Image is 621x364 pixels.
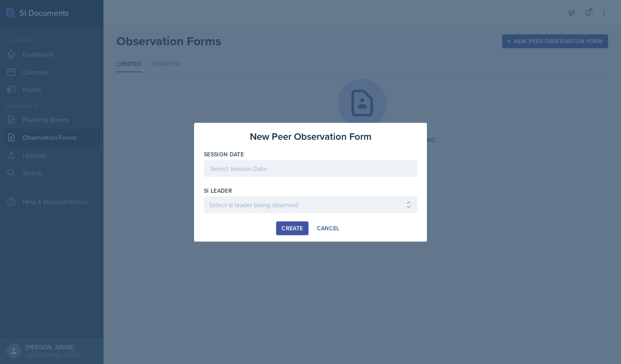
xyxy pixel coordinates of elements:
div: Create [281,225,303,231]
button: Cancel [312,221,345,235]
h3: New Peer Observation Form [250,129,372,144]
button: Create [276,221,308,235]
label: si leader [204,187,232,195]
div: Cancel [317,225,340,231]
label: Session Date [204,150,244,158]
